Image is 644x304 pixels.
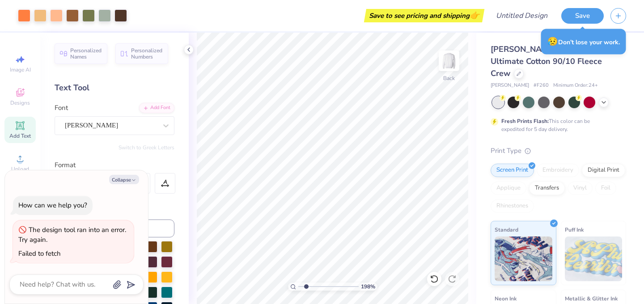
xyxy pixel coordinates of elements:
span: 👉 [470,10,479,21]
div: This color can be expedited for 5 day delivery. [501,117,611,133]
button: Collapse [109,175,139,184]
button: Switch to Greek Letters [119,144,174,151]
span: [PERSON_NAME] [491,82,529,89]
div: Screen Print [491,164,534,177]
input: Untitled Design [489,7,555,25]
span: Personalized Numbers [131,47,163,60]
div: Don’t lose your work. [541,29,626,55]
div: Transfers [529,182,565,195]
span: 198 % [361,283,375,291]
div: The design tool ran into an error. Try again. [18,225,126,245]
div: Failed to fetch [18,249,61,258]
div: Foil [595,182,616,195]
div: How can we help you? [18,201,87,210]
span: Minimum Order: 24 + [553,82,598,89]
span: 😥 [547,36,558,47]
span: Designs [10,99,30,106]
div: Save to see pricing and shipping [366,9,482,22]
div: Vinyl [568,182,593,195]
span: Personalized Names [70,47,102,60]
span: Metallic & Glitter Ink [565,294,618,303]
div: Text Tool [55,82,174,94]
div: Format [55,160,175,170]
span: Image AI [10,66,31,73]
strong: Fresh Prints Flash: [501,118,549,125]
div: Embroidery [537,164,579,177]
div: Back [443,74,455,82]
button: Save [561,8,604,24]
span: Add Text [9,132,31,139]
span: Puff Ink [565,225,584,234]
img: Standard [495,236,552,281]
div: Rhinestones [491,199,534,213]
img: Puff Ink [565,236,623,281]
div: Applique [491,182,526,195]
div: Digital Print [582,164,625,177]
span: # F260 [534,82,549,89]
img: Back [440,52,458,70]
div: Add Font [139,103,174,113]
span: [PERSON_NAME] Adult 9.7 Oz. Ultimate Cotton 90/10 Fleece Crew [491,44,608,79]
div: Print Type [491,146,626,156]
span: Neon Ink [495,294,517,303]
span: Standard [495,225,518,234]
label: Font [55,103,68,113]
span: Upload [11,165,29,173]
